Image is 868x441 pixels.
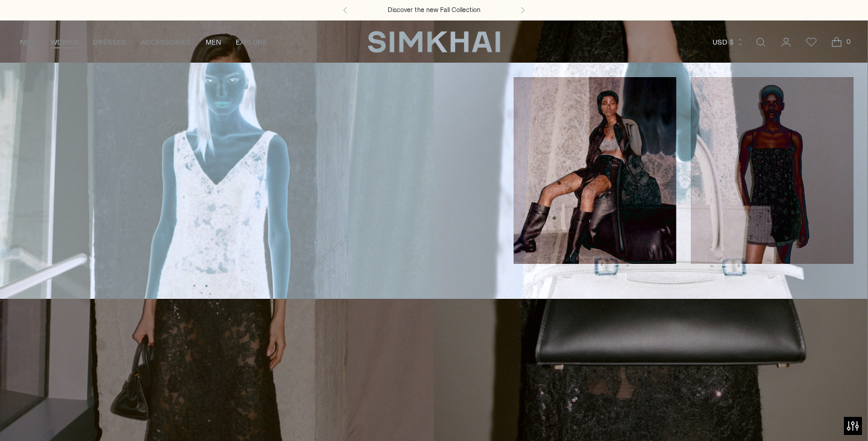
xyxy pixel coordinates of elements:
a: NEW [20,29,36,55]
button: USD $ [712,29,744,55]
a: Discover the new Fall Collection [388,5,480,15]
a: Open search modal [749,30,773,54]
a: WOMEN [51,29,78,55]
a: ACCESSORIES [140,29,191,55]
a: Go to the account page [774,30,798,54]
a: MEN [206,29,221,55]
a: Wishlist [799,30,823,54]
a: SIMKHAI [368,30,500,54]
a: EXPLORE [236,29,267,55]
a: DRESSES [93,29,126,55]
span: 0 [843,36,854,47]
a: Open cart modal [825,30,849,54]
